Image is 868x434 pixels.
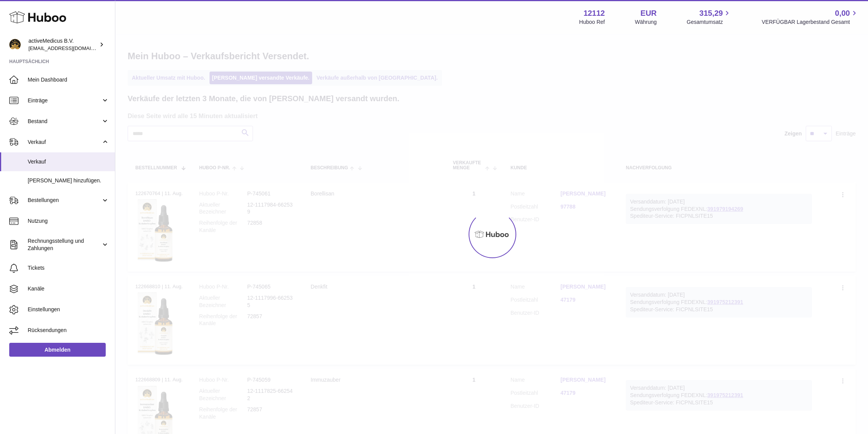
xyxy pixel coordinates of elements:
span: VERFÜGBAR Lagerbestand Gesamt [762,18,859,26]
strong: EUR [640,8,657,18]
div: activeMedicus B.V. [28,37,98,52]
span: [PERSON_NAME] hinzufügen. [28,177,109,184]
span: Bestellungen [28,197,101,204]
span: Mein Dashboard [28,76,109,83]
span: Bestand [28,118,101,125]
span: Nutzung [28,217,109,225]
a: 0,00 VERFÜGBAR Lagerbestand Gesamt [762,8,859,26]
a: Abmelden [9,343,106,357]
span: Rechnungsstellung und Zahlungen [28,237,101,252]
span: Kanäle [28,285,109,292]
span: Rücksendungen [28,327,109,334]
strong: 12112 [584,8,605,18]
span: Einträge [28,97,101,104]
div: Huboo Ref [579,18,605,26]
span: Tickets [28,264,109,272]
span: Verkauf [28,158,109,165]
a: 315,29 Gesamtumsatz [687,8,732,26]
span: 315,29 [699,8,723,18]
span: Gesamtumsatz [687,18,732,26]
span: [EMAIL_ADDRESS][DOMAIN_NAME] [28,45,113,51]
img: info@activemedicus.com [9,39,21,50]
span: 0,00 [835,8,850,18]
span: Verkauf [28,139,101,146]
span: Einstellungen [28,306,109,313]
div: Währung [635,18,657,26]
